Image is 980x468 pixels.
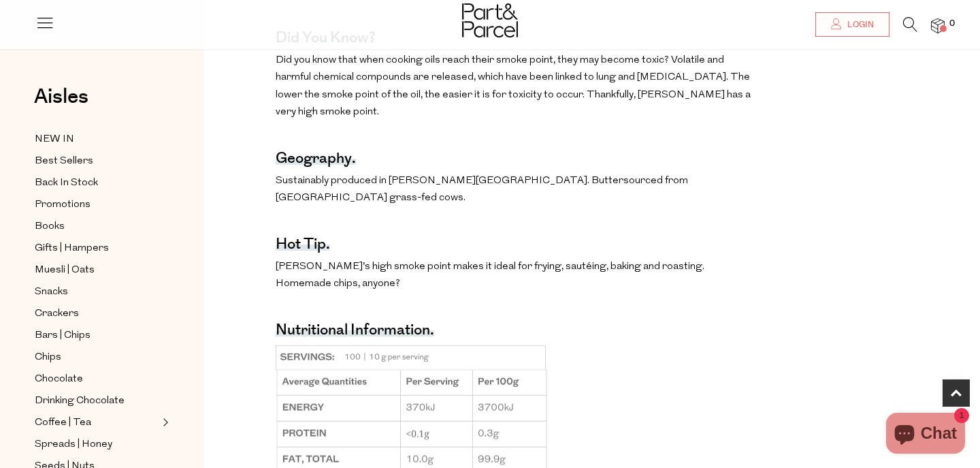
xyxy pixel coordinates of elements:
[276,319,434,341] span: Nutritional Information.
[34,82,88,112] span: Aisles
[35,305,159,322] a: Crackers
[276,262,704,290] span: [PERSON_NAME]’s high smoke point makes it ideal for frying, sautéing, baking and roasting. Homema...
[35,262,159,279] a: Muesli | Oats
[35,131,74,148] span: NEW IN
[844,19,874,31] span: Login
[35,240,159,257] a: Gifts | Hampers
[276,155,356,165] h4: Geography.
[35,328,91,344] span: Bars | Chips
[35,415,91,431] span: Coffee | Tea
[946,18,958,30] span: 0
[35,284,68,300] span: Snacks
[35,349,61,366] span: Chips
[276,241,330,251] h4: Hot tip.
[35,197,91,213] span: Promotions
[35,196,159,213] a: Promotions
[159,414,169,431] button: Expand/Collapse Coffee | Tea
[35,436,159,453] a: Spreads | Honey
[35,175,98,191] span: Back In Stock
[35,174,159,191] a: Back In Stock
[35,283,159,300] a: Snacks
[35,218,159,235] a: Books
[35,153,93,170] span: Best Sellers
[35,393,125,409] span: Drinking Chocolate
[35,371,83,388] span: Chocolate
[931,18,945,33] a: 0
[35,371,159,388] a: Chocolate
[35,437,112,453] span: Spreads | Honey
[276,172,751,207] p: sourced from [GEOGRAPHIC_DATA] grass-fed cows.
[35,414,159,431] a: Coffee | Tea
[35,262,95,279] span: Muesli | Oats
[34,87,88,121] a: Aisles
[462,3,518,37] img: Part&Parcel
[882,413,969,457] inbox-online-store-chat: Shopify online store chat
[35,131,159,148] a: NEW IN
[35,153,159,170] a: Best Sellers
[35,306,79,322] span: Crackers
[35,240,109,257] span: Gifts | Hampers
[276,55,751,118] span: Did you know that when cooking oils reach their smoke point, they may become toxic? Volatile and ...
[35,392,159,409] a: Drinking Chocolate
[35,327,159,344] a: Bars | Chips
[35,349,159,366] a: Chips
[815,12,889,37] a: Login
[276,176,623,186] span: Sustainably produced in [PERSON_NAME][GEOGRAPHIC_DATA]. Butter
[35,219,65,235] span: Books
